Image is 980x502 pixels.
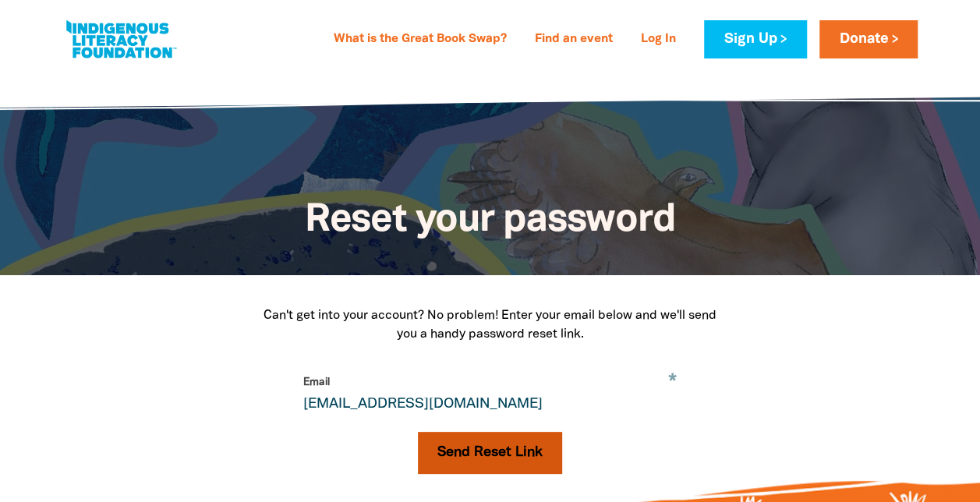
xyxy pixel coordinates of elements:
a: Donate [819,20,918,58]
button: Send Reset Link [418,432,562,474]
a: Sign Up [704,20,806,58]
a: What is the Great Book Swap? [324,27,516,52]
p: Can't get into your account? No problem! Enter your email below and we'll send you a handy passwo... [256,306,724,344]
a: Log In [632,27,685,52]
a: Find an event [525,27,622,52]
span: Reset your password [305,203,675,239]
